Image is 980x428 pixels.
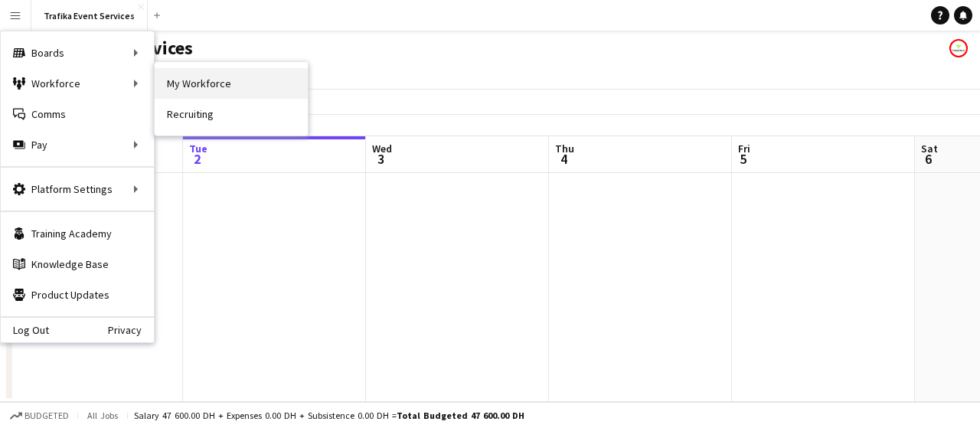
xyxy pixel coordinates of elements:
[1,279,154,310] a: Product Updates
[1,324,49,336] a: Log Out
[1,99,154,129] a: Comms
[1,249,154,279] a: Knowledge Base
[1,129,154,160] div: Pay
[949,39,968,57] app-user-avatar: Maher Jaber
[8,407,71,424] button: Budgeted
[372,142,392,155] span: Wed
[1,174,154,204] div: Platform Settings
[370,150,392,168] span: 3
[1,38,154,68] div: Boards
[187,150,207,168] span: 2
[108,324,154,336] a: Privacy
[397,410,524,421] span: Total Budgeted 47 600.00 DH
[134,410,524,421] div: Salary 47 600.00 DH + Expenses 0.00 DH + Subsistence 0.00 DH =
[1,218,154,249] a: Training Academy
[919,150,938,168] span: 6
[738,142,750,155] span: Fri
[189,142,207,155] span: Tue
[736,150,750,168] span: 5
[555,142,574,155] span: Thu
[84,410,121,421] span: All jobs
[155,99,308,129] a: Recruiting
[921,142,938,155] span: Sat
[155,68,308,99] a: My Workforce
[553,150,574,168] span: 4
[1,68,154,99] div: Workforce
[24,410,69,421] span: Budgeted
[31,1,148,31] button: Trafika Event Services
